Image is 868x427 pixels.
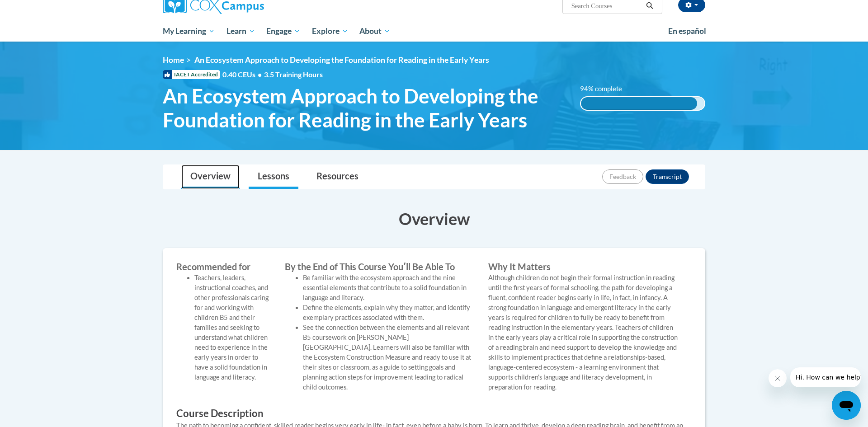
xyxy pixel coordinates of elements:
[306,21,354,42] a: Explore
[488,262,678,272] label: Why It Matters
[176,262,271,272] label: Recommended for
[307,165,368,189] a: Resources
[354,21,396,42] a: About
[163,70,220,79] span: IACET Accredited
[312,26,348,37] span: Explore
[303,323,475,392] li: See the connection between the elements and all relevant B5 coursework on [PERSON_NAME][GEOGRAPHI...
[602,169,643,184] button: Feedback
[359,26,390,37] span: About
[176,407,692,421] h3: Course Description
[303,273,475,303] li: Be familiar with the ecosystem approach and the nine essential elements that contribute to a soli...
[580,84,632,94] label: 94% complete
[5,6,73,14] span: Hi. How can we help?
[163,84,566,132] span: An Ecosystem Approach to Developing the Foundation for Reading in the Early Years
[258,70,262,79] span: •
[769,369,787,387] iframe: Close message
[266,26,300,37] span: Engage
[646,169,689,184] button: Transcript
[249,165,298,189] a: Lessons
[303,303,475,323] li: Define the elements, explain why they matter, and identify exemplary practices associated with them.
[194,55,489,65] span: An Ecosystem Approach to Developing the Foundation for Reading in the Early Years
[790,367,861,387] iframe: Message from company
[163,26,215,37] span: My Learning
[194,273,271,382] li: Teachers, leaders, instructional coaches, and other professionals caring for and working with chi...
[181,165,240,189] a: Overview
[222,70,264,80] span: 0.40 CEUs
[285,262,475,272] label: By the End of This Course Youʹll Be Able To
[662,22,712,41] a: En español
[149,21,719,42] div: Main menu
[668,26,706,36] span: En español
[832,391,861,420] iframe: Button to launch messaging window
[226,26,255,37] span: Learn
[488,273,678,392] div: Although children do not begin their formal instruction in reading until the first years of forma...
[221,21,261,42] a: Learn
[163,207,705,230] h3: Overview
[581,97,697,110] div: 94% complete
[260,21,306,42] a: Engage
[643,0,656,11] button: Search
[264,70,323,79] span: 3.5 Training Hours
[163,55,184,65] a: Home
[157,21,221,42] a: My Learning
[571,0,643,11] input: Search Courses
